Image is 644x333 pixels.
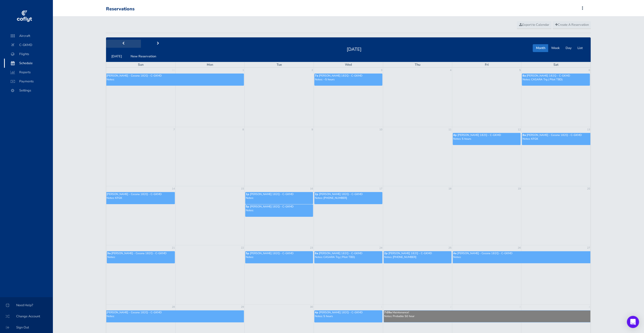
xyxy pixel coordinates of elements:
span: Mon [207,62,213,67]
button: List [574,44,586,52]
span: [PERSON_NAME] 182Q - C-GKMD [319,192,363,196]
a: 9 [311,127,314,132]
button: next [141,40,176,47]
span: Sat [553,62,558,67]
span: [PERSON_NAME] - Cessna 182Q - C-GKMD [107,74,162,78]
span: [PERSON_NAME] 182Q - C-GKMD [250,192,294,196]
a: 17 [379,186,383,191]
a: 7 [173,127,175,132]
a: Create A Reservation [553,21,591,29]
span: Sun [138,62,143,67]
span: Maintenance! [392,311,409,314]
a: 10 [379,127,383,132]
a: 21 [171,245,175,250]
span: 5p [246,205,249,208]
span: [PERSON_NAME] - Cessna 182Q - C-GKMD [526,133,581,137]
p: Notes: Probable 50 hour [384,314,590,318]
span: Sign Out [6,323,47,332]
span: 7:09a [384,311,392,314]
span: [PERSON_NAME] - Cessna 182Q - C-GKMD [111,251,167,255]
span: 8a [315,251,318,255]
p: Notes: 5 hours [315,314,382,318]
span: [PERSON_NAME] 182Q - C-GKMD [250,205,294,208]
button: Day [562,44,574,52]
p: Notes: [PHONE_NUMBER] [384,255,451,259]
span: Aircraft [9,31,48,40]
a: 16 [309,186,314,191]
span: Thu [415,62,420,67]
span: [PERSON_NAME] - Cessna 182Q - C-GKMD [107,311,162,314]
span: 2p [315,192,318,196]
a: 22 [240,245,244,250]
span: Create A Reservation [555,22,589,27]
p: Notes: 5 hours [453,137,520,141]
a: 31 [171,68,175,73]
span: Fri [485,62,489,67]
a: 24 [379,245,383,250]
span: 8a [522,133,526,137]
span: Reports [9,68,48,77]
a: 20 [586,186,590,191]
button: New Reservation [128,53,159,60]
a: 23 [309,245,314,250]
p: Notes: CASARA Trg ( Pilot TBD) [315,255,382,259]
span: Settings [9,86,48,95]
a: 25 [448,245,452,250]
a: 27 [586,245,590,250]
a: 13 [586,127,590,132]
span: Tue [277,62,282,67]
span: [PERSON_NAME] 182Q - C-GKMD [319,74,362,78]
span: Payments [9,77,48,86]
p: Notes: CASARA Trg ( Pilot TBD) [522,78,589,81]
a: 1 [380,304,383,310]
span: 5p [246,251,249,255]
span: [PERSON_NAME] 182Q - C-GKMD [526,74,570,78]
img: coflyt logo [16,9,33,24]
button: prev [106,40,141,47]
a: 12 [517,127,521,132]
span: [PERSON_NAME] 182Q - C-GKMD [319,311,363,314]
span: Export to Calendar [519,22,549,27]
span: Flights [9,50,48,59]
p: Notes: [246,208,313,212]
a: 29 [240,304,244,310]
a: 1 [242,68,244,73]
span: [PERSON_NAME] - Cessna 182Q - C-GKMD [107,192,162,196]
div: Reservations [106,6,135,12]
span: Need Help? [6,301,47,310]
span: C-GKMD [9,40,48,50]
span: 4p [315,311,318,314]
span: 8a [522,74,526,78]
p: Notes: [107,314,243,318]
p: Notes: KFGK [522,137,590,141]
a: 5 [518,68,521,73]
a: 2 [311,68,314,73]
a: 3 [518,304,521,310]
a: 2 [449,304,452,310]
p: Notes: [PHONE_NUMBER] [315,196,382,200]
button: [DATE] [108,53,125,60]
button: Month [533,44,548,52]
h2: [DATE] [344,45,365,52]
button: Week [548,44,563,52]
a: 4 [588,304,590,310]
span: 2p [384,251,388,255]
a: 28 [171,304,175,310]
a: 18 [448,186,452,191]
p: Notes: [246,196,313,200]
a: 14 [171,186,175,191]
span: Wed [345,62,352,67]
p: Notes: [246,255,313,259]
a: 4 [449,68,452,73]
a: 15 [240,186,244,191]
span: [PERSON_NAME] 182Q - C-GKMD [250,251,294,255]
span: [PERSON_NAME] 182Q - C-GKMD [458,133,501,137]
a: 26 [517,245,521,250]
p: Notes: KFGK [107,196,174,200]
a: 30 [309,304,314,310]
a: 3 [380,68,383,73]
span: 4a [453,251,456,255]
p: Notes: [107,78,243,81]
a: 11 [448,127,452,132]
span: [PERSON_NAME] 182Q - C-GKMD [388,251,432,255]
